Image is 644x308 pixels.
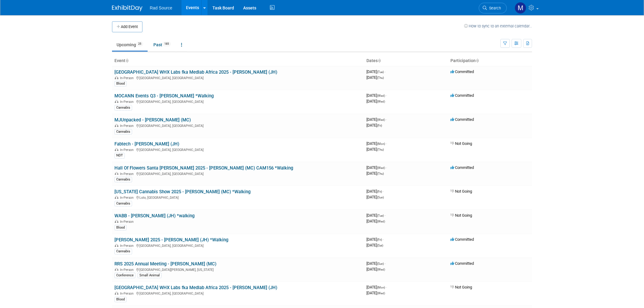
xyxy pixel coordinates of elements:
div: [GEOGRAPHIC_DATA], [GEOGRAPHIC_DATA] [114,123,362,128]
span: In-Person [120,172,135,176]
img: In-Person Event [115,100,118,103]
span: In-Person [120,124,135,128]
span: (Wed) [377,292,385,295]
span: 25 [136,42,143,46]
span: (Thu) [377,76,384,79]
span: Committed [450,165,474,170]
span: [DATE] [366,237,384,242]
span: - [386,117,387,122]
span: In-Person [120,268,135,272]
span: - [383,237,384,242]
span: - [386,165,387,170]
span: [DATE] [366,99,385,103]
a: Sort by Participation Type [476,58,479,63]
img: In-Person Event [115,268,118,271]
span: - [385,261,386,266]
a: Sort by Start Date [378,58,381,63]
span: [DATE] [366,117,387,122]
span: [DATE] [366,189,384,194]
span: [DATE] [366,267,385,271]
img: In-Person Event [115,196,118,199]
a: RRS 2025 Annual Meeting - [PERSON_NAME] (MC) [114,261,216,267]
div: [GEOGRAPHIC_DATA], [GEOGRAPHIC_DATA] [114,291,362,296]
span: In-Person [120,76,135,80]
div: Cannabis [114,129,132,135]
a: [US_STATE] Cannabis Show 2025 - [PERSON_NAME] (MC) *Walking [114,189,250,194]
a: Upcoming25 [112,39,148,51]
span: Committed [450,117,474,122]
img: Melissa Conboy [515,2,526,14]
span: (Tue) [377,214,384,217]
img: In-Person Event [115,76,118,79]
span: (Thu) [377,148,384,151]
span: [DATE] [366,261,386,266]
span: Committed [450,237,474,242]
a: Past185 [149,39,175,51]
span: [DATE] [366,165,387,170]
img: In-Person Event [115,244,118,247]
span: (Wed) [377,94,385,97]
span: Committed [450,261,474,266]
span: (Fri) [377,190,382,193]
span: (Wed) [377,268,385,271]
a: Sort by Event Name [125,58,128,63]
span: Not Going [450,189,472,194]
span: - [386,285,387,289]
span: [DATE] [366,213,386,218]
span: [DATE] [366,69,386,74]
span: In-Person [120,100,135,104]
span: (Sun) [377,196,384,199]
a: [PERSON_NAME] 2025 - [PERSON_NAME] (JH) *Walking [114,237,228,243]
span: (Wed) [377,166,385,170]
div: [GEOGRAPHIC_DATA], [GEOGRAPHIC_DATA] [114,243,362,248]
a: How to sync to an external calendar... [464,24,532,28]
span: In-Person [120,244,135,248]
a: [GEOGRAPHIC_DATA] WHX Labs fka Medlab Africa 2025 - [PERSON_NAME] (JH) [114,285,277,290]
img: In-Person Event [115,172,118,175]
span: Rad Source [150,5,172,10]
span: [DATE] [366,291,385,295]
div: [GEOGRAPHIC_DATA], [GEOGRAPHIC_DATA] [114,75,362,80]
div: Lolo, [GEOGRAPHIC_DATA] [114,195,362,200]
span: Not Going [450,285,472,289]
div: Cannabis [114,177,132,182]
span: (Thu) [377,172,384,175]
div: Cannabis [114,105,132,110]
button: Add Event [112,21,142,32]
span: Search [487,6,501,10]
span: Not Going [450,213,472,218]
div: [GEOGRAPHIC_DATA][PERSON_NAME], [US_STATE] [114,267,362,272]
a: Fabtech - [PERSON_NAME] (JH) [114,141,179,147]
span: (Wed) [377,220,385,223]
a: MOCANN Events Q3 - [PERSON_NAME] *Walking [114,93,214,99]
span: 185 [163,42,171,46]
span: (Fri) [377,238,382,241]
a: WABB - [PERSON_NAME] (JH) *walking [114,213,194,219]
span: (Tue) [377,70,384,74]
a: Hall Of Flowers Santa [PERSON_NAME] 2025 - [PERSON_NAME] (MC) CAM156 *Walking [114,165,293,171]
span: (Sun) [377,262,384,265]
span: (Mon) [377,142,385,145]
span: - [386,141,387,146]
span: (Wed) [377,100,385,103]
div: Blood [114,297,127,302]
span: In-Person [120,148,135,152]
span: - [386,93,387,98]
img: In-Person Event [115,124,118,127]
span: In-Person [120,196,135,200]
span: - [383,189,384,194]
span: In-Person [120,220,135,224]
span: [DATE] [366,171,384,176]
div: Small Animal [138,273,162,278]
span: Committed [450,69,474,74]
span: In-Person [120,292,135,296]
div: Cannabis [114,201,132,206]
div: Blood [114,225,127,230]
span: [DATE] [366,123,382,128]
span: (Wed) [377,118,385,121]
img: In-Person Event [115,292,118,295]
span: Committed [450,93,474,98]
div: NDT [114,153,125,158]
span: - [385,69,386,74]
img: In-Person Event [115,220,118,223]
